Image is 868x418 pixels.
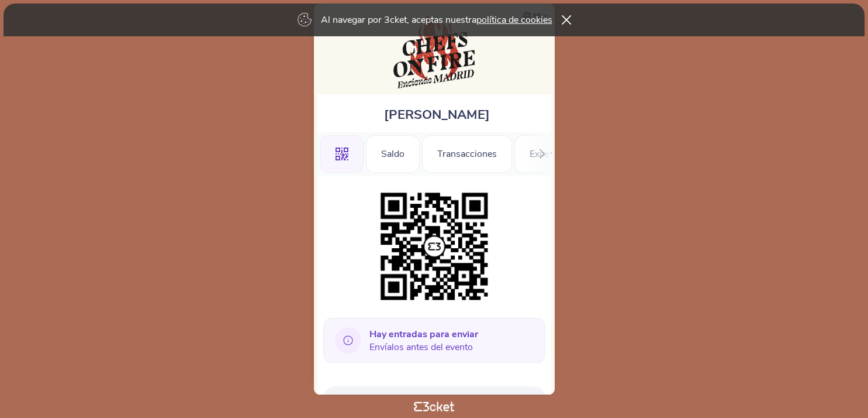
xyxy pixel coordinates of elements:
a: Saldo [366,146,420,159]
a: Experiencias [514,146,597,159]
img: 2e131574c4d04e5fbb35a99152fada9e.png [375,187,494,306]
div: Transacciones [422,135,512,173]
a: Transacciones [422,146,512,159]
a: política de cookies [476,13,552,26]
span: [PERSON_NAME] [384,106,490,124]
b: Hay entradas para enviar [369,328,478,341]
div: Experiencias [514,135,597,173]
p: Al navegar por 3cket, aceptas nuestra [321,13,552,26]
span: Envíalos antes del evento [369,328,478,354]
img: Chefs on Fire Madrid 2025 [393,15,474,88]
div: Saldo [366,135,420,173]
